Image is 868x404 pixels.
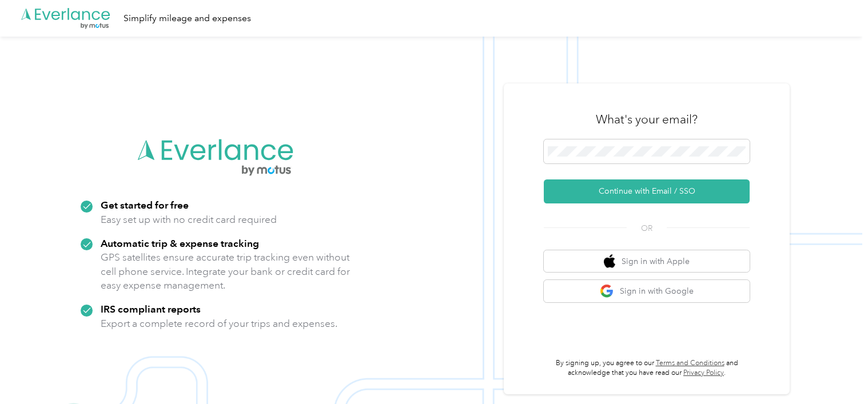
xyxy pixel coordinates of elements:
[544,280,750,302] button: google logoSign in with Google
[544,358,750,378] p: By signing up, you agree to our and acknowledge that you have read our .
[544,179,750,203] button: Continue with Email / SSO
[600,284,614,298] img: google logo
[101,250,351,293] p: GPS satellites ensure accurate trip tracking even without cell phone service. Integrate your bank...
[656,359,724,367] a: Terms and Conditions
[101,213,277,227] p: Easy set up with no credit card required
[627,222,667,234] span: OR
[101,317,337,331] p: Export a complete record of your trips and expenses.
[596,111,698,127] h3: What's your email?
[101,199,189,211] strong: Get started for free
[683,369,724,377] a: Privacy Policy
[124,11,251,26] div: Simplify mileage and expenses
[544,250,750,273] button: apple logoSign in with Apple
[101,237,259,249] strong: Automatic trip & expense tracking
[604,254,615,269] img: apple logo
[101,303,201,315] strong: IRS compliant reports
